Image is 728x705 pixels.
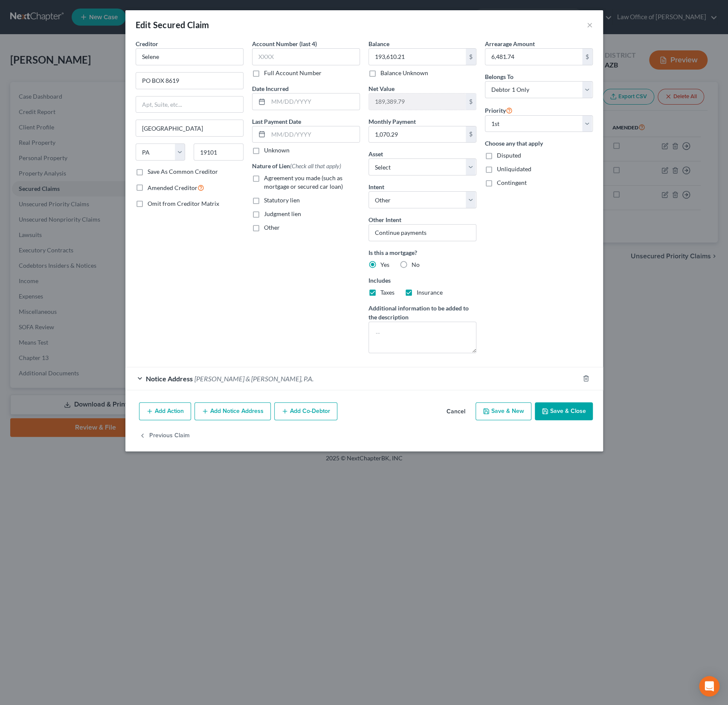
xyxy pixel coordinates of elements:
div: $ [466,94,476,110]
span: Disputed [497,152,521,159]
label: Balance [368,39,389,48]
label: Full Account Number [264,69,322,77]
input: 0.00 [485,49,582,65]
span: Notice Address [146,374,193,383]
label: Save As Common Creditor [148,167,218,176]
button: Save & Close [535,402,593,420]
div: Open Intercom Messenger [699,676,719,696]
label: Intent [368,182,384,191]
span: Judgment lien [264,210,301,217]
span: Omit from Creditor Matrix [148,200,219,207]
button: Add Action [139,402,191,420]
label: Priority [485,105,513,115]
div: $ [466,126,476,143]
span: Amended Creditor [148,184,197,191]
label: Date Incurred [252,84,289,93]
span: (Check all that apply) [290,162,341,170]
span: Contingent [497,179,527,186]
button: Add Co-Debtor [274,402,337,420]
label: Choose any that apply [485,139,593,148]
span: Unliquidated [497,165,531,173]
label: Includes [368,276,476,285]
label: Additional information to be added to the description [368,304,476,322]
input: Search creditor by name... [136,48,244,65]
input: 0.00 [369,94,466,110]
span: Asset [368,150,383,158]
input: Specify... [368,224,476,241]
span: Belongs To [485,73,513,80]
input: XXXX [252,48,360,65]
button: × [587,20,593,30]
input: 0.00 [369,49,466,65]
input: Enter zip... [194,143,244,161]
label: Last Payment Date [252,117,301,126]
label: Nature of Lien [252,161,341,170]
input: MM/DD/YYYY [268,126,360,143]
span: Creditor [136,40,158,47]
label: Balance Unknown [380,69,428,77]
button: Add Notice Address [194,402,271,420]
button: Previous Claim [139,427,190,445]
label: Other Intent [368,215,401,224]
input: MM/DD/YYYY [268,94,360,110]
label: Monthly Payment [368,117,416,126]
label: Is this a mortgage? [368,248,476,257]
label: Account Number (last 4) [252,39,317,48]
span: Taxes [380,289,394,296]
div: Edit Secured Claim [136,19,209,31]
span: Yes [380,261,389,268]
div: $ [582,49,592,65]
input: Enter city... [136,120,243,136]
span: Insurance [417,289,443,296]
label: Arrearage Amount [485,39,535,48]
span: No [412,261,420,268]
button: Cancel [440,403,472,420]
label: Net Value [368,84,394,93]
span: Agreement you made (such as mortgage or secured car loan) [264,174,343,190]
button: Save & New [476,402,531,420]
span: Statutory lien [264,196,300,204]
div: $ [466,49,476,65]
input: 0.00 [369,126,466,143]
span: Other [264,224,280,231]
label: Unknown [264,146,290,155]
input: Enter address... [136,73,243,89]
input: Apt, Suite, etc... [136,97,243,113]
span: [PERSON_NAME] & [PERSON_NAME], P.A. [194,374,313,383]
